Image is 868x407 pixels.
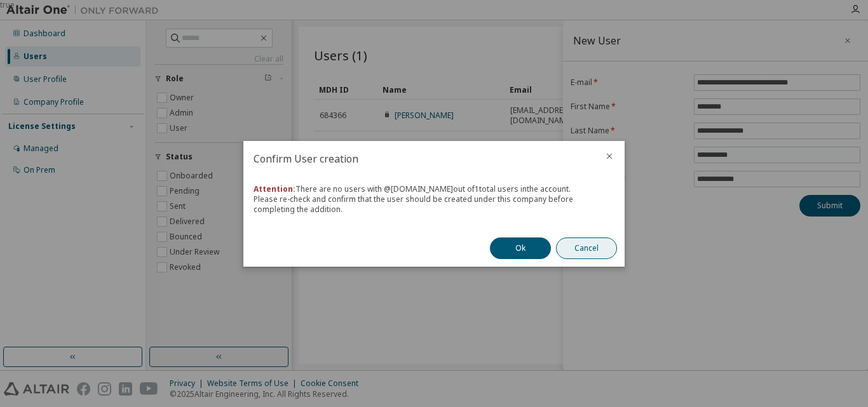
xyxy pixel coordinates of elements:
[243,141,594,177] h2: Confirm User creation
[604,151,614,161] button: close
[556,237,617,259] button: Cancel
[490,237,551,259] button: Ok
[254,183,295,194] b: Attention:
[254,184,614,215] div: There are no users with @ [DOMAIN_NAME] out of 1 total users in the account . Please re-check and...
